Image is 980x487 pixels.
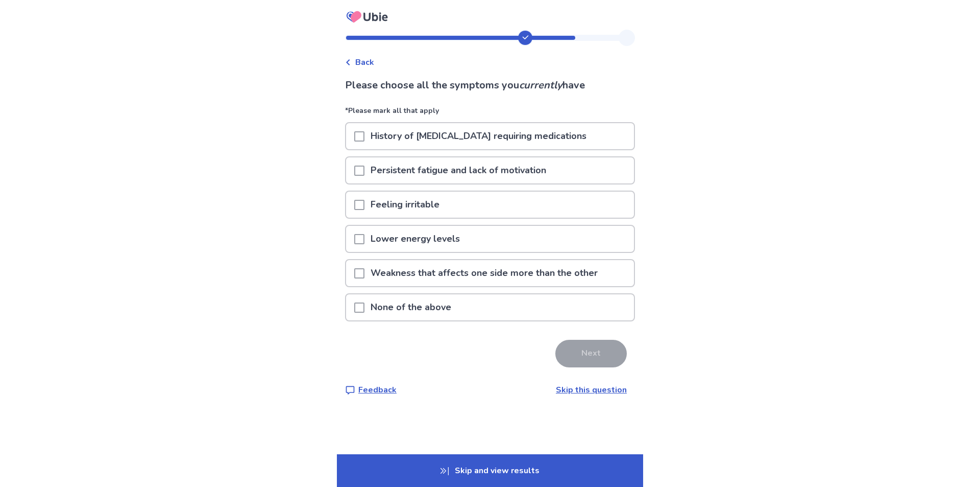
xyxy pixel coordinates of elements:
p: Please choose all the symptoms you have [345,78,635,93]
p: Persistent fatigue and lack of motivation [364,157,552,183]
p: None of the above [364,294,457,320]
p: Weakness that affects one side more than the other [364,260,604,286]
span: Back [355,56,374,68]
a: Feedback [345,384,397,396]
p: Skip and view results [337,454,643,487]
p: Feedback [358,384,397,396]
p: History of [MEDICAL_DATA] requiring medications [364,123,593,149]
p: Lower energy levels [364,226,466,252]
button: Next [555,340,627,367]
p: *Please mark all that apply [345,105,635,122]
p: Feeling irritable [364,192,446,218]
a: Skip this question [556,384,627,396]
i: currently [519,78,562,92]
